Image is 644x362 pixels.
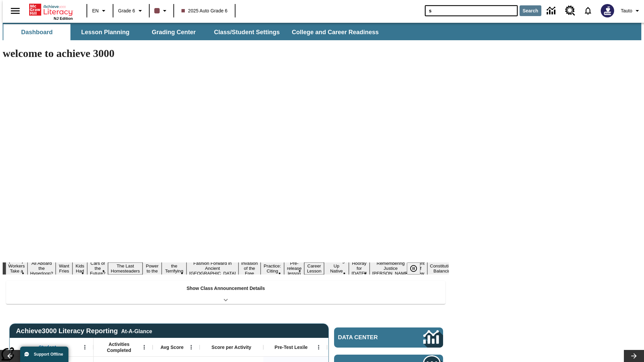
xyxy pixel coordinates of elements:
button: Slide 11 Mixed Practice: Citing Evidence [261,257,284,280]
button: Open Menu [139,342,149,352]
span: EN [92,7,99,14]
button: Slide 8 Attack of the Terrifying Tomatoes [162,257,186,280]
button: Slide 7 Solar Power to the People [143,257,162,280]
p: Show Class Announcement Details [186,285,265,292]
button: Open Menu [80,342,90,352]
button: Slide 4 Dirty Jobs Kids Had To Do [72,252,87,285]
img: Avatar [601,4,614,17]
div: Home [29,2,73,20]
div: SubNavbar [3,24,385,40]
button: Search [520,5,541,16]
button: Profile/Settings [618,5,644,17]
a: Notifications [579,2,597,19]
div: Show Class Announcement Details [6,281,445,304]
button: Slide 16 Remembering Justice O'Connor [370,260,412,277]
button: Slide 6 The Last Homesteaders [108,262,143,275]
a: Home [29,3,73,16]
button: Slide 18 The Constitution's Balancing Act [427,257,460,280]
button: Language: EN, Select a language [89,5,111,17]
button: Open side menu [5,1,25,21]
a: Data Center [543,2,561,20]
span: Student [39,344,56,350]
div: Pause [407,262,427,275]
div: SubNavbar [3,23,641,40]
button: Slide 2 All Aboard the Hyperloop? [28,260,56,277]
h1: welcome to achieve 3000 [3,47,449,60]
button: Slide 5 Cars of the Future? [87,260,108,277]
button: College and Career Readiness [286,24,384,40]
a: Data Center [334,327,443,348]
button: Open Menu [186,342,196,352]
div: At-A-Glance [121,327,152,335]
button: Slide 1 Labor Day: Workers Take a Stand [6,257,28,280]
button: Support Offline [20,347,68,362]
span: NJ Edition [54,16,73,20]
button: Open Menu [314,342,324,352]
span: 2025 Auto Grade 6 [181,7,228,14]
button: Pause [407,262,420,275]
span: Activities Completed [97,341,141,353]
button: Class color is dark brown. Change class color [152,5,171,17]
button: Slide 13 Career Lesson [304,262,324,275]
button: Slide 14 Cooking Up Native Traditions [324,257,349,280]
button: Slide 15 Hooray for Constitution Day! [349,260,370,277]
span: Avg Score [160,344,183,350]
input: search field [425,5,518,16]
span: Grade 6 [118,7,135,14]
button: Class/Student Settings [209,24,285,40]
span: Data Center [338,334,401,341]
span: Achieve3000 Literacy Reporting [16,327,152,335]
span: Score per Activity [212,344,252,350]
button: Dashboard [3,24,70,40]
button: Slide 9 Fashion Forward in Ancient Rome [186,260,238,277]
button: Slide 12 Pre-release lesson [284,260,304,277]
button: Grading Center [140,24,207,40]
span: Pre-Test Lexile [275,344,308,350]
span: Support Offline [34,352,63,357]
button: Slide 10 The Invasion of the Free CD [238,255,261,282]
button: Grade: Grade 6, Select a grade [115,5,147,17]
button: Lesson Planning [72,24,139,40]
button: Select a new avatar [597,2,618,19]
button: Slide 3 Do You Want Fries With That? [56,252,72,285]
button: Lesson carousel, Next [624,350,644,362]
a: Resource Center, Will open in new tab [561,2,579,20]
span: Tauto [621,7,632,14]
